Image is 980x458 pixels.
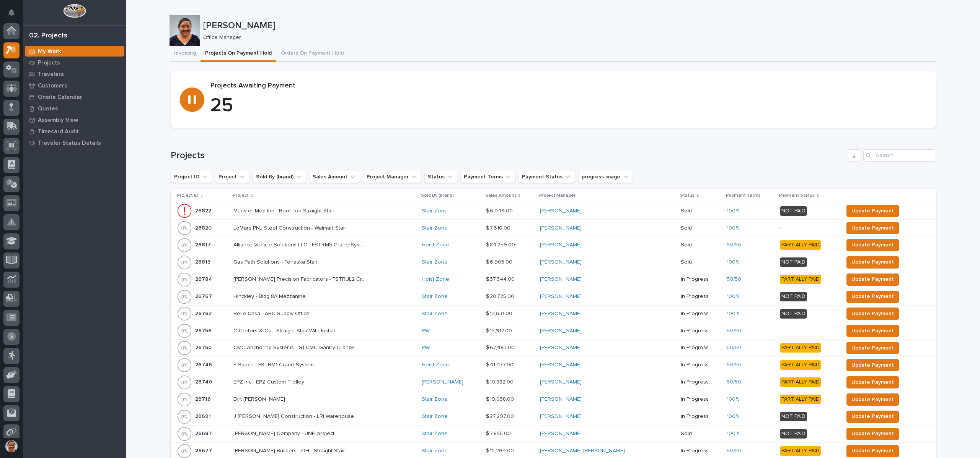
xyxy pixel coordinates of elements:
p: 26691 [195,412,212,420]
a: Stair Zone [422,430,448,437]
span: Update Payment [851,206,894,215]
tr: 2676226762 Bello Casa - ABC Supply OfficeBello Casa - ABC Supply Office Stair Zone $ 13,631.00$ 1... [171,305,936,322]
a: Stair Zone [422,311,448,317]
button: Notifications [3,5,20,21]
p: - [780,225,838,231]
button: Status [424,171,457,183]
p: 26762 [195,309,213,317]
p: [PERSON_NAME] Precision Fabricators - FSTRUL2 Crane System [233,275,369,283]
div: 02. Projects [29,32,67,40]
p: $ 6,905.00 [486,257,514,265]
button: Update Payment [846,325,899,337]
a: Stair Zone [422,448,448,454]
a: [PERSON_NAME] [540,430,582,437]
p: [PERSON_NAME] Builders - OH - Straight Stair [233,446,347,454]
p: In Progress [681,328,721,334]
div: PARTIALLY PAID [780,377,821,387]
a: 100% [727,225,739,231]
span: Update Payment [851,223,894,233]
a: [PERSON_NAME] [540,379,582,385]
p: In Progress [681,311,721,317]
button: Update Payment [846,274,899,286]
p: Dirt [PERSON_NAME] [233,395,287,403]
a: Onsite Calendar [23,91,126,103]
p: Project Manager [539,191,576,200]
p: $ 67,483.00 [486,343,516,351]
a: [PERSON_NAME] [540,276,582,283]
p: 26813 [195,257,212,265]
p: 26750 [195,343,213,351]
p: In Progress [681,293,721,300]
span: Update Payment [851,309,894,318]
p: Sales Amount [485,191,516,200]
p: In Progress [681,396,721,403]
span: Update Payment [851,395,894,404]
div: PARTIALLY PAID [780,446,821,456]
p: Project [233,191,249,200]
button: Payment Status [519,171,575,183]
a: 100% [727,413,739,420]
p: $ 84,259.00 [486,240,517,248]
tr: 2681326813 Gas Path Solutions - Tenaska StairGas Path Solutions - Tenaska Stair Stair Zone $ 6,90... [171,254,936,271]
div: PARTIALLY PAID [780,395,821,404]
p: Sold By (brand) [421,191,454,200]
p: Sold [681,259,721,265]
a: 100% [727,259,739,265]
p: Payment Terms [726,191,761,200]
p: $ 13,631.00 [486,309,514,317]
p: Munster Med Inn - Roof Top Straight Stair [233,206,336,214]
p: 26756 [195,326,213,334]
a: 100% [727,293,739,300]
span: Update Payment [851,378,894,387]
button: Project [215,171,249,183]
a: Projects [23,57,126,68]
p: CMC Anchoring Systems - G1 CMC Gantry Cranes [233,343,356,351]
a: [PERSON_NAME] [540,345,582,351]
p: C Cretors & Co - Straight Stair With Install [233,326,336,334]
a: 100% [727,430,739,437]
p: E-Space - FSTRM1 Crane System [233,360,315,368]
p: $ 13,917.00 [486,326,514,334]
tr: 2671626716 Dirt [PERSON_NAME]Dirt [PERSON_NAME] Stair Zone $ 19,038.00$ 19,038.00 [PERSON_NAME] I... [171,391,936,408]
p: Onsite Calendar [38,94,82,101]
a: [PERSON_NAME] [540,242,582,248]
a: 50/50 [727,379,741,385]
p: Projects [38,60,60,66]
span: Update Payment [851,240,894,249]
p: $ 10,882.00 [486,377,515,385]
button: progress image [578,171,633,183]
p: $ 6,049.00 [486,206,514,214]
p: Gas Path Solutions - Tenaska Stair [233,257,319,265]
p: $ 20,725.00 [486,292,516,300]
p: 26716 [195,395,212,403]
a: [PERSON_NAME] [540,396,582,403]
p: My Work [38,48,61,55]
p: $ 27,297.00 [486,412,515,420]
p: Status [680,191,695,200]
button: Update Payment [846,256,899,269]
p: 26817 [195,240,212,248]
p: 26740 [195,377,214,385]
span: Update Payment [851,361,894,370]
a: Hoist Zone [422,242,449,248]
div: Notifications [10,9,20,21]
tr: 2682026820 LoMars PNJ Steel Construction - Walmart StairLoMars PNJ Steel Construction - Walmart S... [171,220,936,236]
a: Stair Zone [422,293,448,300]
a: [PERSON_NAME] [540,413,582,420]
a: Stair Zone [422,396,448,403]
p: 26746 [195,360,214,368]
div: Search [863,149,936,162]
p: Quotes [38,105,58,112]
a: 50/50 [727,362,741,368]
tr: 2681726817 Alliance Vehicle Solutions LLC - FSTRM5 Crane SystemAlliance Vehicle Solutions LLC - F... [171,236,936,254]
button: Update Payment [846,411,899,423]
div: PARTIALLY PAID [780,360,821,370]
button: Update Payment [846,222,899,234]
span: Update Payment [851,326,894,335]
a: PWI [422,345,430,351]
tr: 2675626756 C Cretors & Co - Straight Stair With InstallC Cretors & Co - Straight Stair With Insta... [171,322,936,339]
button: Sold By (brand) [253,171,306,183]
p: Timecard Audit [38,128,79,135]
p: LoMars PNJ Steel Construction - Walmart Stair [233,223,348,231]
div: NOT PAID [780,206,807,216]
